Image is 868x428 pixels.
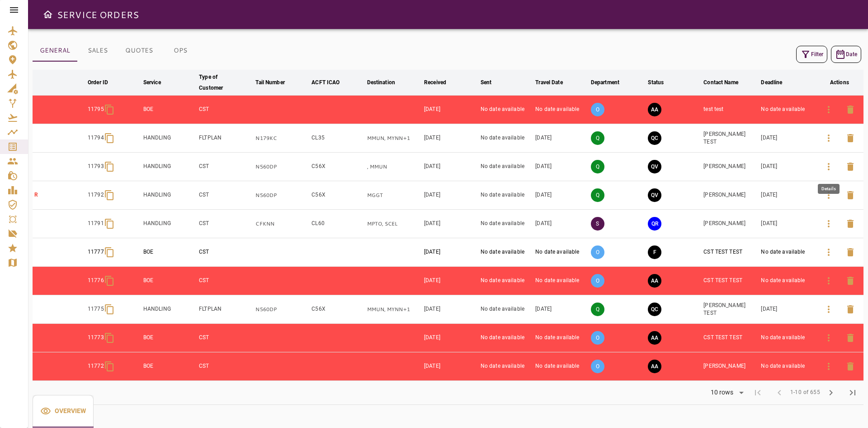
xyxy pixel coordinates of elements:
[34,191,84,199] p: R
[759,267,815,295] td: No date available
[648,77,675,88] span: Status
[702,96,759,124] td: test test
[77,40,118,62] button: SALES
[197,352,254,381] td: CST
[759,153,815,181] td: [DATE]
[422,153,479,181] td: [DATE]
[255,77,296,88] span: Tail Number
[88,134,104,142] p: 11794
[197,210,254,238] td: CST
[648,188,661,202] button: QUOTE VALIDATED
[367,306,421,313] p: MMUN, MYNN, MGGT
[796,46,827,63] button: Filter
[818,184,840,206] button: Details
[33,395,94,428] button: Overview
[818,298,840,320] button: Details
[481,77,492,88] div: Sent
[479,324,533,352] td: No date available
[702,181,759,210] td: [PERSON_NAME]
[702,210,759,238] td: [PERSON_NAME]
[479,210,533,238] td: No date available
[759,352,815,381] td: No date available
[533,181,589,210] td: [DATE]
[842,382,863,404] span: Last Page
[367,77,395,88] div: Destination
[535,77,574,88] span: Travel Date
[591,77,631,88] span: Department
[142,238,197,267] td: BOE
[479,96,533,124] td: No date available
[533,210,589,238] td: [DATE]
[197,295,254,324] td: FLTPLAN
[703,77,750,88] span: Contact Name
[702,267,759,295] td: CST TEST TEST
[533,352,589,381] td: No date available
[840,213,861,235] button: Delete
[424,77,446,88] div: Received
[142,124,197,153] td: HANDLING
[840,99,861,120] button: Delete
[591,103,604,116] p: O
[142,324,197,352] td: BOE
[142,181,197,210] td: HANDLING
[702,295,759,324] td: [PERSON_NAME] TEST
[648,360,661,373] button: AWAITING ASSIGNMENT
[422,324,479,352] td: [DATE]
[367,220,421,228] p: MPTO, SCEL
[367,192,421,199] p: MGGT
[255,135,308,142] p: N179KC
[702,324,759,352] td: CST TEST TEST
[759,324,815,352] td: No date available
[840,241,861,263] button: Delete
[255,77,284,88] div: Tail Number
[818,356,840,377] button: Details
[160,40,201,62] button: OPS
[255,192,308,199] p: N560DP
[197,238,254,267] td: CST
[311,77,340,88] div: ACFT ICAO
[197,124,254,153] td: FLTPLAN
[648,77,664,88] div: Status
[648,245,661,259] button: FINAL
[422,181,479,210] td: [DATE]
[591,160,604,173] p: Q
[142,96,197,124] td: BOE
[422,238,479,267] td: [DATE]
[88,163,104,170] p: 11793
[255,163,308,171] p: N560DP
[759,210,815,238] td: [DATE]
[533,324,589,352] td: No date available
[88,191,104,199] p: 11792
[197,324,254,352] td: CST
[424,77,458,88] span: Received
[88,77,120,88] span: Order ID
[648,274,661,288] button: AWAITING ASSIGNMENT
[422,295,479,324] td: [DATE]
[88,362,104,370] p: 11772
[310,210,365,238] td: CL60
[142,295,197,324] td: HANDLING
[591,303,604,316] p: Q
[840,270,861,292] button: Delete
[818,213,840,235] button: Details
[818,241,840,263] button: Details
[648,103,661,116] button: AWAITING ASSIGNMENT
[591,188,604,202] p: Q
[479,267,533,295] td: No date available
[142,267,197,295] td: BOE
[840,356,861,377] button: Delete
[705,386,747,399] div: 10 rows
[255,220,308,228] p: CFKNN
[197,153,254,181] td: CST
[761,77,794,88] span: Deadline
[197,96,254,124] td: CST
[769,382,790,404] span: Previous Page
[840,298,861,320] button: Delete
[648,131,661,145] button: QUOTE CREATED
[310,124,365,153] td: CL35
[591,274,604,288] p: O
[847,387,858,398] span: last_page
[591,131,604,145] p: Q
[88,305,104,313] p: 11775
[479,238,533,267] td: No date available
